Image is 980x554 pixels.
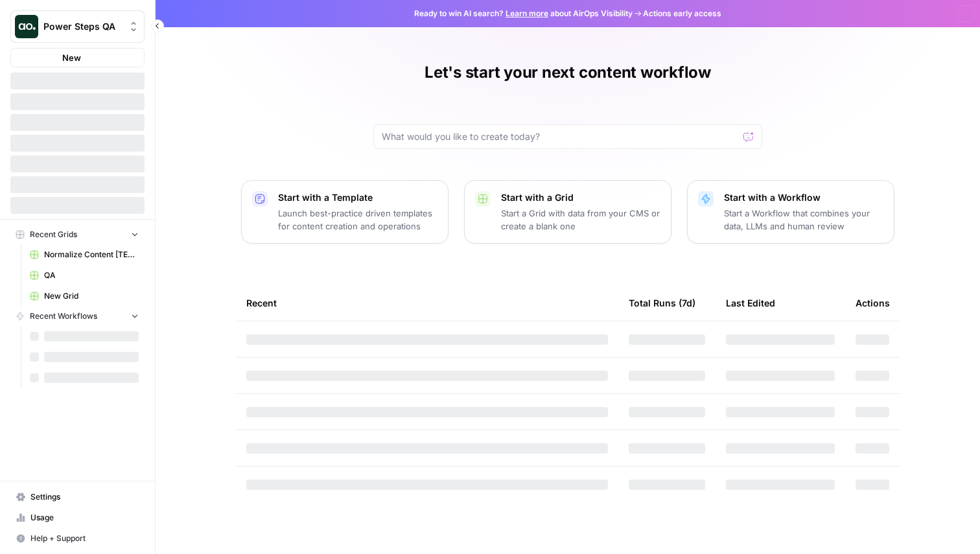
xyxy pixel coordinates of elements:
[44,270,139,281] span: QA
[10,48,145,67] button: New
[24,265,145,286] a: QA
[278,191,437,204] p: Start with a Template
[30,491,139,503] span: Settings
[241,180,449,244] button: Start with a TemplateLaunch best-practice driven templates for content creation and operations
[10,528,145,549] button: Help + Support
[44,249,139,260] span: Normalize Content [TEST CASES]
[501,191,660,204] p: Start with a Grid
[30,310,97,322] span: Recent Workflows
[629,285,695,321] div: Total Runs (7d)
[44,290,139,302] span: New Grid
[15,15,38,38] img: Power Steps QA Logo
[278,207,437,233] p: Launch best-practice driven templates for content creation and operations
[10,487,145,507] a: Settings
[726,285,775,321] div: Last Edited
[425,62,711,83] h1: Let's start your next content workflow
[464,180,671,244] button: Start with a GridStart a Grid with data from your CMS or create a blank one
[62,51,81,64] span: New
[724,191,883,204] p: Start with a Workflow
[246,285,608,321] div: Recent
[687,180,894,244] button: Start with a WorkflowStart a Workflow that combines your data, LLMs and human review
[643,8,721,19] span: Actions early access
[501,207,660,233] p: Start a Grid with data from your CMS or create a blank one
[856,285,890,321] div: Actions
[506,8,548,18] a: Learn more
[24,286,145,306] a: New Grid
[30,533,139,544] span: Help + Support
[382,130,738,143] input: What would you like to create today?
[30,512,139,524] span: Usage
[10,507,145,528] a: Usage
[30,229,77,240] span: Recent Grids
[24,244,145,265] a: Normalize Content [TEST CASES]
[724,207,883,233] p: Start a Workflow that combines your data, LLMs and human review
[414,8,633,19] span: Ready to win AI search? about AirOps Visibility
[10,306,145,326] button: Recent Workflows
[43,20,122,33] span: Power Steps QA
[10,225,145,244] button: Recent Grids
[10,10,145,43] button: Workspace: Power Steps QA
